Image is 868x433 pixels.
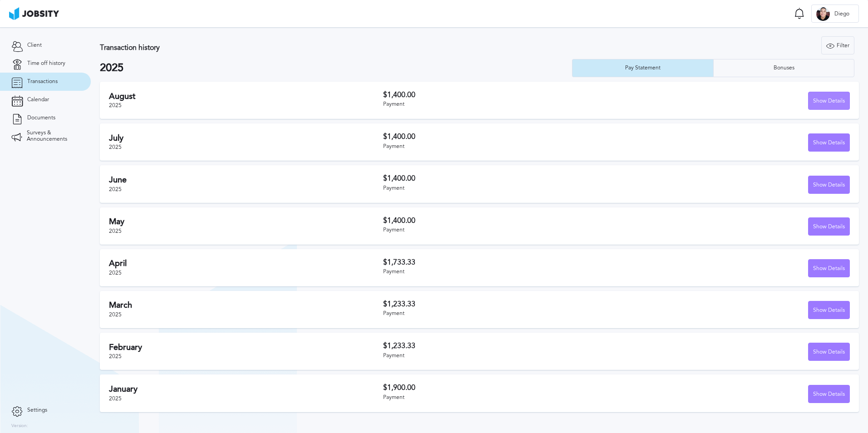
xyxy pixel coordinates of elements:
[808,133,850,152] button: Show Details
[109,228,122,234] span: 2025
[816,7,830,21] div: D
[713,59,854,77] button: Bonuses
[383,394,616,401] div: Payment
[27,407,47,413] span: Settings
[809,218,849,236] div: Show Details
[383,342,616,350] h3: $1,233.33
[109,300,383,310] h2: March
[808,301,850,319] button: Show Details
[572,59,713,77] button: Pay Statement
[109,175,383,185] h2: June
[769,65,799,71] div: Bonuses
[109,186,122,192] span: 2025
[809,343,849,361] div: Show Details
[809,176,849,194] div: Show Details
[383,185,616,192] div: Payment
[27,115,55,121] span: Documents
[808,385,850,403] button: Show Details
[383,133,616,141] h3: $1,400.00
[109,259,383,268] h2: April
[621,65,665,71] div: Pay Statement
[808,259,850,277] button: Show Details
[383,300,616,308] h3: $1,233.33
[383,269,616,275] div: Payment
[809,134,849,152] div: Show Details
[383,384,616,392] h3: $1,900.00
[109,133,383,143] h2: July
[9,7,59,20] img: ab4bad089aa723f57921c736e9817d99.png
[383,174,616,182] h3: $1,400.00
[109,353,122,359] span: 2025
[109,270,122,276] span: 2025
[383,227,616,233] div: Payment
[808,176,850,194] button: Show Details
[808,92,850,110] button: Show Details
[27,97,49,103] span: Calendar
[809,385,849,403] div: Show Details
[809,92,849,110] div: Show Details
[109,395,122,402] span: 2025
[383,310,616,317] div: Payment
[808,343,850,361] button: Show Details
[383,216,616,225] h3: $1,400.00
[809,260,849,278] div: Show Details
[383,353,616,359] div: Payment
[27,130,79,143] span: Surveys & Announcements
[109,343,383,352] h2: February
[100,44,513,52] h3: Transaction history
[383,101,616,108] div: Payment
[27,42,42,49] span: Client
[383,258,616,266] h3: $1,733.33
[27,79,58,85] span: Transactions
[822,37,854,55] div: Filter
[27,60,65,67] span: Time off history
[383,91,616,99] h3: $1,400.00
[383,143,616,150] div: Payment
[821,36,854,54] button: Filter
[811,5,859,23] button: DDiego
[830,11,854,17] span: Diego
[100,62,572,74] h2: 2025
[109,102,122,108] span: 2025
[109,92,383,101] h2: August
[11,423,28,429] label: Version:
[109,384,383,394] h2: January
[109,311,122,318] span: 2025
[109,144,122,150] span: 2025
[809,301,849,320] div: Show Details
[109,217,383,226] h2: May
[808,217,850,236] button: Show Details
